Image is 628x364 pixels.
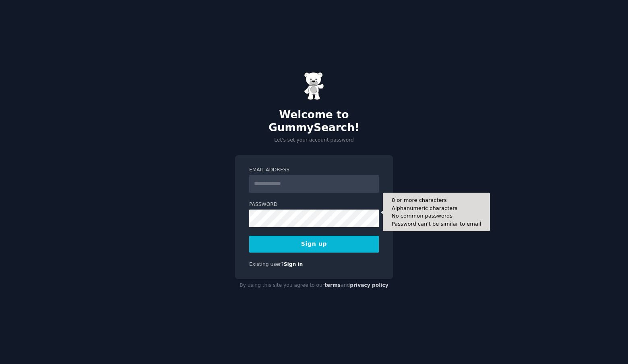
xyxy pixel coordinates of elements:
[235,279,393,292] div: By using this site you agree to our and
[249,261,284,267] span: Existing user?
[284,261,303,267] a: Sign in
[324,282,341,288] a: terms
[350,282,388,288] a: privacy policy
[304,72,324,100] img: Gummy Bear
[235,137,393,144] p: Let's set your account password
[249,236,379,253] button: Sign up
[235,109,393,134] h2: Welcome to GummySearch!
[249,201,379,208] label: Password
[249,167,379,174] label: Email Address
